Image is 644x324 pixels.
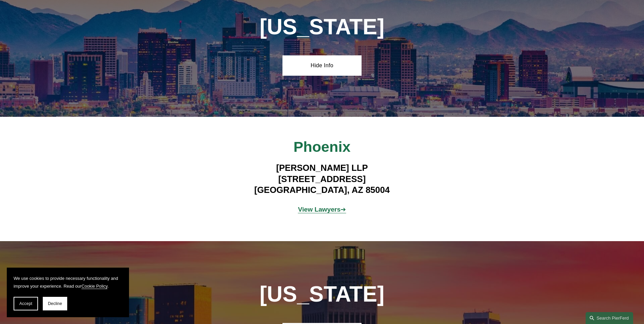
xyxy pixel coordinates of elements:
[341,206,346,213] a: ➔
[282,55,362,76] a: Hide Info
[14,274,122,290] p: We use cookies to provide necessary functionality and improve your experience. Read our .
[223,15,421,39] h1: [US_STATE]
[7,268,129,317] section: Cookie banner
[298,206,341,213] a: View Lawyers
[223,282,421,307] h1: [US_STATE]
[81,284,108,289] a: Cookie Policy
[294,139,351,155] span: Phoenix
[43,297,67,310] button: Decline
[223,162,421,195] h4: [PERSON_NAME] LLP [STREET_ADDRESS] [GEOGRAPHIC_DATA], AZ 85004
[19,301,32,306] span: Accept
[586,312,633,324] a: Search this site
[14,297,38,310] button: Accept
[48,301,62,306] span: Decline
